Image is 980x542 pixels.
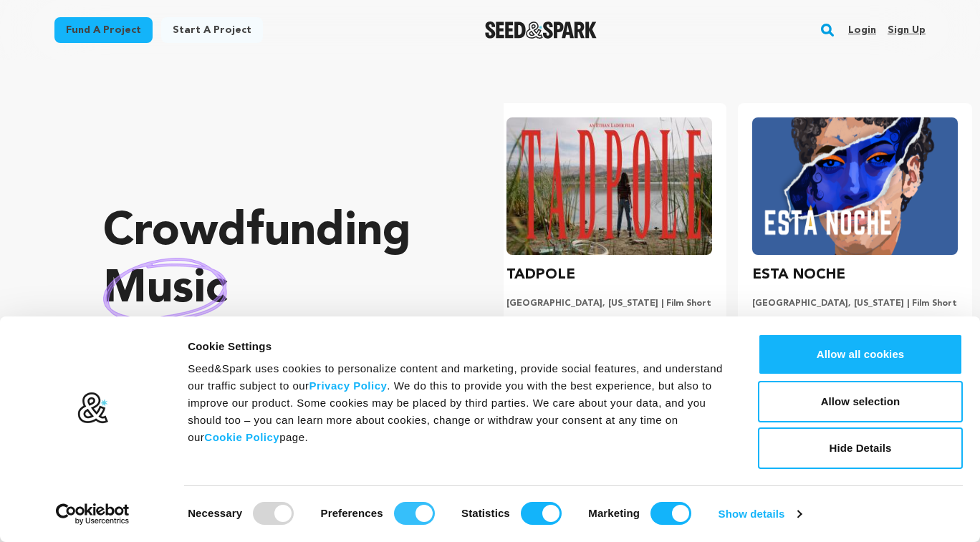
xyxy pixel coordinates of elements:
[752,117,958,255] img: ESTA NOCHE image
[485,21,597,39] img: Seed&Spark Logo Dark Mode
[187,496,188,497] legend: Consent Selection
[758,334,963,375] button: Allow all cookies
[752,263,845,286] h3: ESTA NOCHE
[588,507,640,519] strong: Marketing
[752,298,958,309] p: [GEOGRAPHIC_DATA], [US_STATE] | Film Short
[506,117,712,255] img: TADPOLE image
[506,298,712,309] p: [GEOGRAPHIC_DATA], [US_STATE] | Film Short
[188,507,242,519] strong: Necessary
[719,503,802,525] a: Show details
[77,392,109,425] img: logo
[188,338,726,355] div: Cookie Settings
[506,315,712,326] p: Horror, Comedy
[30,503,155,525] a: Usercentrics Cookiebot - opens in a new window
[461,507,510,519] strong: Statistics
[204,431,279,443] a: Cookie Policy
[103,258,227,321] img: hand sketched image
[188,360,726,446] div: Seed&Spark uses cookies to personalize content and marketing, provide social features, and unders...
[758,427,963,469] button: Hide Details
[321,507,383,519] strong: Preferences
[309,379,388,392] a: Privacy Policy
[758,381,963,422] button: Allow selection
[848,19,876,42] a: Login
[161,17,263,43] a: Start a project
[752,315,958,326] p: Drama, [DEMOGRAPHIC_DATA]
[54,17,153,43] a: Fund a project
[506,263,575,286] h3: TADPOLE
[888,19,926,42] a: Sign up
[485,21,597,39] a: Seed&Spark Homepage
[103,204,446,376] p: Crowdfunding that .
